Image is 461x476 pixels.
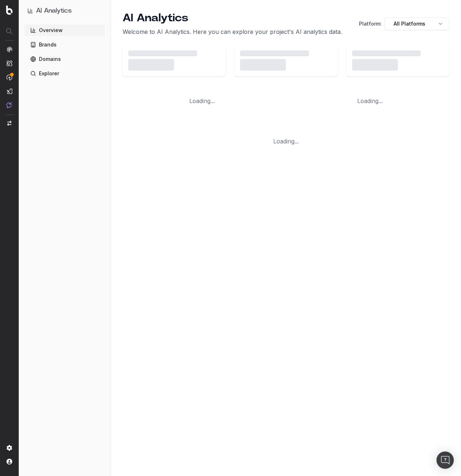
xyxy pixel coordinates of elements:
[7,121,12,126] img: Switch project
[6,60,12,66] img: Intelligence
[25,25,105,36] a: Overview
[25,68,105,79] a: Explorer
[273,137,299,146] div: Loading...
[6,459,12,464] img: My account
[385,17,449,30] button: All Platforms
[359,20,382,27] span: Platform:
[189,97,215,105] div: Loading...
[6,74,12,80] img: Activation
[6,102,12,108] img: Assist
[6,88,12,94] img: Studio
[27,6,102,16] button: AI Analytics
[6,445,12,451] img: Setting
[436,451,454,469] div: Open Intercom Messenger
[36,6,72,16] h1: AI Analytics
[123,27,342,36] p: Welcome to AI Analytics. Here you can explore your project's AI analytics data.
[25,53,105,65] a: Domains
[357,97,383,105] div: Loading...
[6,46,12,52] img: Analytics
[123,12,342,25] h1: AI Analytics
[25,39,105,50] a: Brands
[6,5,13,15] img: Botify logo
